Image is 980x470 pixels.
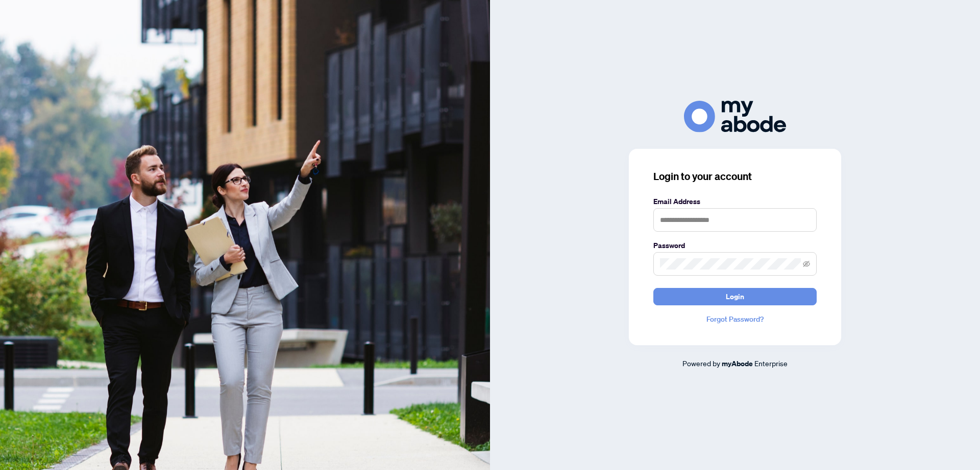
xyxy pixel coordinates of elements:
[653,240,817,251] label: Password
[803,260,810,267] span: eye-invisible
[653,196,817,207] label: Email Address
[684,101,786,132] img: ma-logo
[653,169,817,184] h3: Login to your account
[682,359,720,368] span: Powered by
[726,288,744,305] span: Login
[653,288,817,305] button: Login
[754,359,788,368] span: Enterprise
[653,314,817,325] a: Forgot Password?
[722,358,753,369] a: myAbode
